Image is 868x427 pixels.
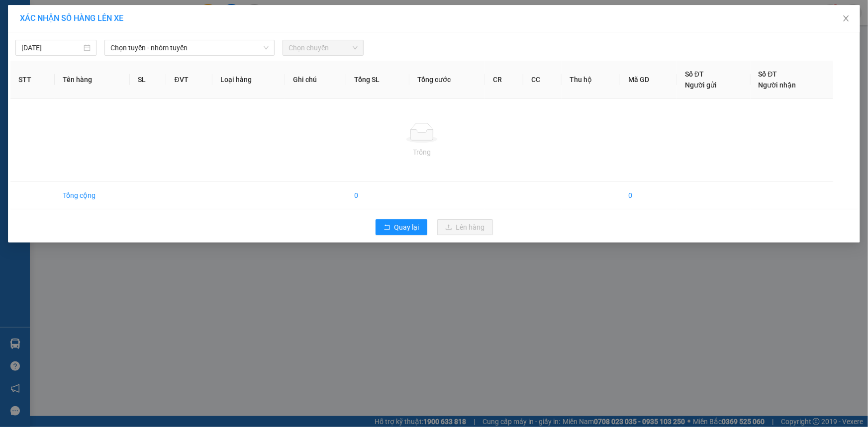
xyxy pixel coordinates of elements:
[384,224,390,232] span: rollback
[55,61,130,99] th: Tên hàng
[18,147,825,158] div: Trống
[10,61,55,99] th: STT
[263,45,269,51] span: down
[485,61,523,99] th: CR
[437,219,493,235] button: uploadLên hàng
[394,222,419,233] span: Quay lại
[376,219,427,235] button: rollbackQuay lại
[620,182,677,209] td: 0
[759,70,777,78] span: Số ĐT
[409,61,485,99] th: Tổng cước
[20,13,123,23] span: XÁC NHẬN SỐ HÀNG LÊN XE
[21,42,82,53] input: 11/09/2025
[346,61,410,99] th: Tổng SL
[130,61,167,99] th: SL
[346,182,410,209] td: 0
[832,5,860,33] button: Close
[166,61,212,99] th: ĐVT
[685,81,717,89] span: Người gửi
[289,40,358,55] span: Chọn chuyến
[55,182,130,209] td: Tổng cộng
[285,61,346,99] th: Ghi chú
[685,70,704,78] span: Số ĐT
[620,61,677,99] th: Mã GD
[110,40,269,55] span: Chọn tuyến - nhóm tuyến
[759,81,796,89] span: Người nhận
[562,61,620,99] th: Thu hộ
[523,61,562,99] th: CC
[842,14,850,22] span: close
[212,61,285,99] th: Loại hàng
